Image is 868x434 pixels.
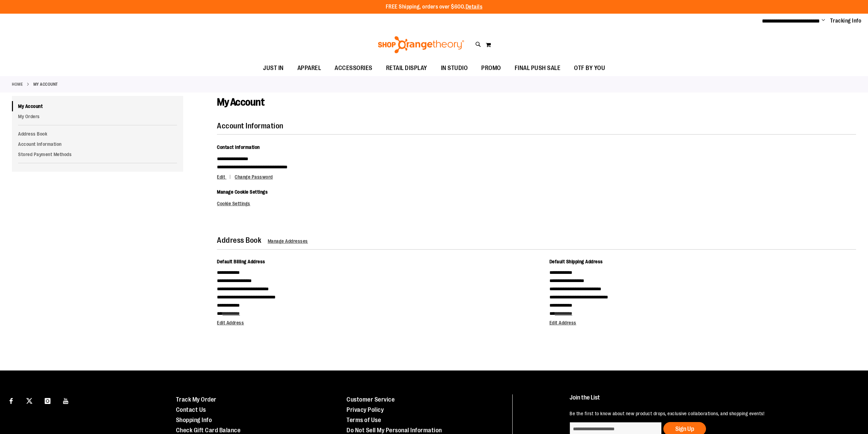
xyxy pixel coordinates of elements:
[822,17,825,24] button: Account menu
[217,236,261,244] strong: Address Book
[12,101,183,111] a: My Account
[830,17,862,25] a: Tracking Info
[217,96,264,108] span: My Account
[268,238,308,244] a: Manage Addresses
[347,406,384,413] a: Privacy Policy
[42,394,54,406] a: Visit our Instagram page
[441,60,468,76] span: IN STUDIO
[474,60,508,76] a: PROMO
[570,410,849,417] p: Be the first to know about new product drops, exclusive collaborations, and shopping events!
[386,3,483,11] p: FREE Shipping, orders over $600.
[176,396,217,403] a: Track My Order
[549,320,576,325] a: Edit Address
[60,394,72,406] a: Visit our Youtube page
[263,60,284,76] span: JUST IN
[12,129,183,139] a: Address Book
[33,81,58,87] strong: My Account
[386,60,427,76] span: RETAIL DISPLAY
[434,60,475,76] a: IN STUDIO
[515,60,561,76] span: FINAL PUSH SALE
[217,201,250,206] a: Cookie Settings
[217,189,268,195] span: Manage Cookie Settings
[291,60,328,76] a: APPAREL
[176,417,212,423] a: Shopping Info
[335,60,372,76] span: ACCESSORIES
[379,60,434,76] a: RETAIL DISPLAY
[12,111,183,122] a: My Orders
[176,427,241,434] a: Check Gift Card Balance
[377,36,465,53] img: Shop Orangetheory
[217,144,260,150] span: Contact Information
[5,394,17,406] a: Visit our Facebook page
[567,60,612,76] a: OTF BY YOU
[297,60,321,76] span: APPAREL
[217,122,283,130] strong: Account Information
[26,398,32,404] img: Twitter
[570,394,849,407] h4: Join the List
[574,60,605,76] span: OTF BY YOU
[217,320,244,325] a: Edit Address
[256,60,291,76] a: JUST IN
[217,259,265,264] span: Default Billing Address
[347,396,395,403] a: Customer Service
[347,417,381,423] a: Terms of Use
[481,60,501,76] span: PROMO
[24,394,35,406] a: Visit our X page
[12,139,183,149] a: Account Information
[12,81,23,87] a: Home
[347,427,442,434] a: Do Not Sell My Personal Information
[328,60,379,76] a: ACCESSORIES
[466,4,483,10] a: Details
[217,174,234,180] a: Edit
[176,406,206,413] a: Contact Us
[675,425,694,432] span: Sign Up
[217,174,225,180] span: Edit
[549,259,603,264] span: Default Shipping Address
[12,149,183,159] a: Stored Payment Methods
[508,60,568,76] a: FINAL PUSH SALE
[235,174,273,180] a: Change Password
